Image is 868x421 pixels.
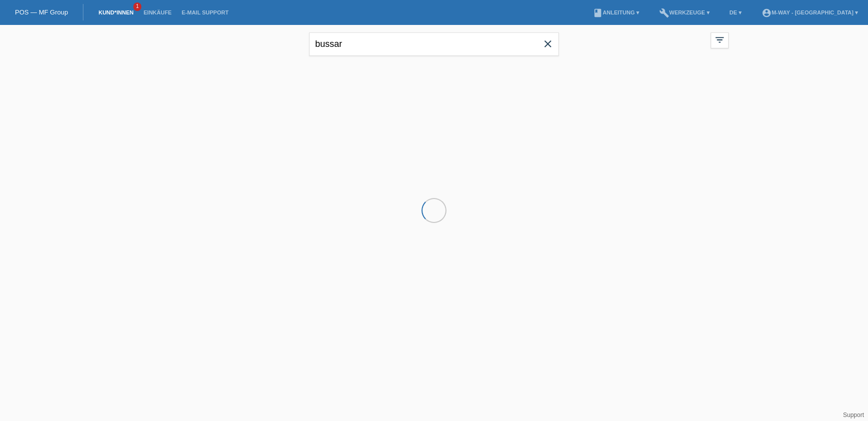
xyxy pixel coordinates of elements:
[133,2,141,11] span: 1
[762,8,772,18] i: account_circle
[654,9,715,15] a: buildWerkzeuge ▾
[542,38,554,50] i: close
[757,9,863,15] a: account_circlem-way - [GEOGRAPHIC_DATA] ▾
[843,412,864,419] a: Support
[309,32,559,56] input: Suche...
[138,9,176,15] a: Einkäufe
[588,9,644,15] a: bookAnleitung ▾
[177,9,234,15] a: E-Mail Support
[15,8,68,16] a: POS — MF Group
[659,8,669,18] i: build
[93,9,138,15] a: Kund*innen
[714,34,725,45] i: filter_list
[593,8,603,18] i: book
[725,9,747,15] a: DE ▾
